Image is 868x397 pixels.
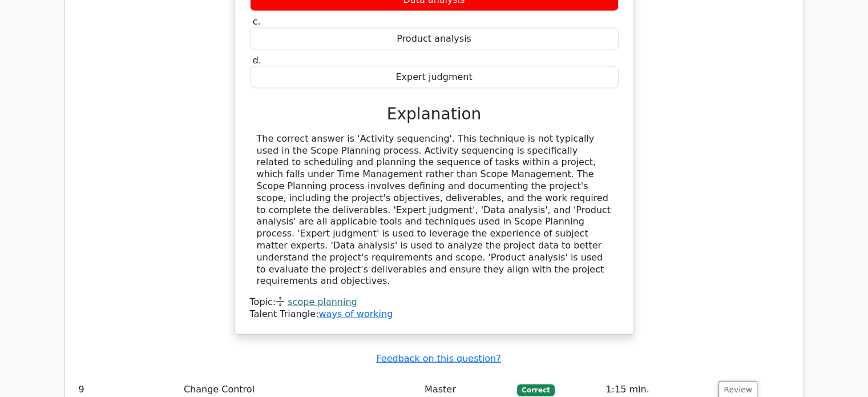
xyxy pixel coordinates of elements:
[376,353,500,364] a: Feedback on this question?
[288,296,357,307] a: scope planning
[250,28,619,50] div: Product analysis
[257,133,612,287] div: The correct answer is 'Activity sequencing'. This technique is not typically used in the Scope Pl...
[517,384,554,396] span: Correct
[253,16,261,27] span: c.
[250,296,619,308] div: Topic:
[257,105,612,124] h3: Explanation
[250,296,619,320] div: Talent Triangle:
[253,55,261,66] span: d.
[318,308,393,319] a: ways of working
[250,66,619,89] div: Expert judgment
